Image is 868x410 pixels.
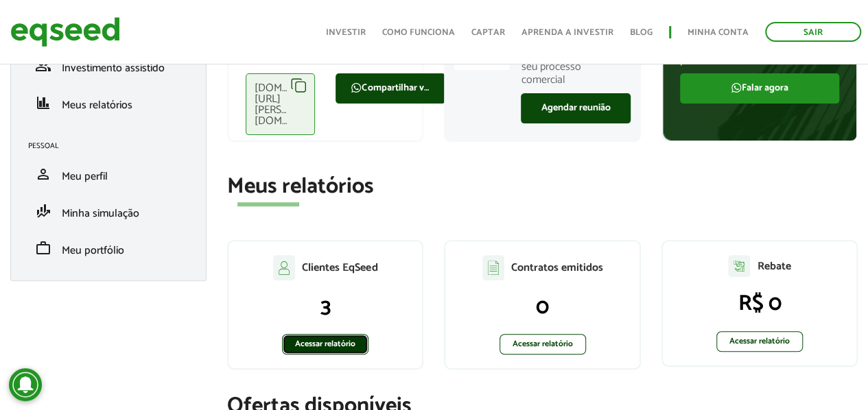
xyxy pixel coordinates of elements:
[62,167,108,186] span: Meu perfil
[35,203,51,219] span: finance_mode
[35,240,51,256] span: work
[716,331,803,352] a: Acessar relatório
[242,294,408,320] p: 3
[35,166,51,182] span: person
[677,291,843,317] p: R$ 0
[336,73,445,104] a: Compartilhar via WhatsApp
[10,14,120,50] img: EqSeed
[757,260,790,273] p: Rebate
[471,28,505,37] a: Captar
[62,241,124,260] span: Meu portfólio
[680,40,839,66] p: Tire todas as suas dúvidas sobre o processo de investimento
[28,240,189,256] a: workMeu portfólio
[511,261,603,274] p: Contratos emitidos
[630,28,653,37] a: Blog
[18,84,199,121] li: Meus relatórios
[688,28,749,37] a: Minha conta
[18,156,199,193] li: Meu perfil
[246,73,315,135] div: [DOMAIN_NAME][URL][PERSON_NAME][DOMAIN_NAME]
[273,255,295,280] img: agent-clientes.svg
[382,28,455,37] a: Como funciona
[521,28,613,37] a: Aprenda a investir
[18,230,199,267] li: Meu portfólio
[28,95,189,111] a: financeMeus relatórios
[246,40,405,66] p: Compartilhe com seus clientes e receba sua comissão corretamente
[680,73,839,104] a: Falar agora
[28,203,189,219] a: finance_modeMinha simulação
[28,142,199,150] h2: Pessoal
[62,96,132,114] span: Meus relatórios
[28,58,189,74] a: groupInvestimento assistido
[326,28,366,37] a: Investir
[459,294,625,320] p: 0
[282,334,368,354] a: Acessar relatório
[35,95,51,111] span: finance
[521,34,622,86] p: Especialistas prontos para apoiar você no seu processo comercial
[28,166,189,182] a: personMeu perfil
[62,204,139,223] span: Minha simulação
[351,82,362,93] img: FaWhatsapp.svg
[35,58,51,74] span: group
[302,261,377,274] p: Clientes EqSeed
[500,334,586,354] a: Acessar relatório
[728,255,750,277] img: agent-relatorio.svg
[765,22,861,42] a: Sair
[62,59,165,77] span: Investimento assistido
[482,255,504,280] img: agent-contratos.svg
[521,93,631,123] a: Agendar reunião
[227,175,858,199] h2: Meus relatórios
[731,82,742,93] img: FaWhatsapp.svg
[18,47,199,84] li: Investimento assistido
[18,193,199,230] li: Minha simulação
